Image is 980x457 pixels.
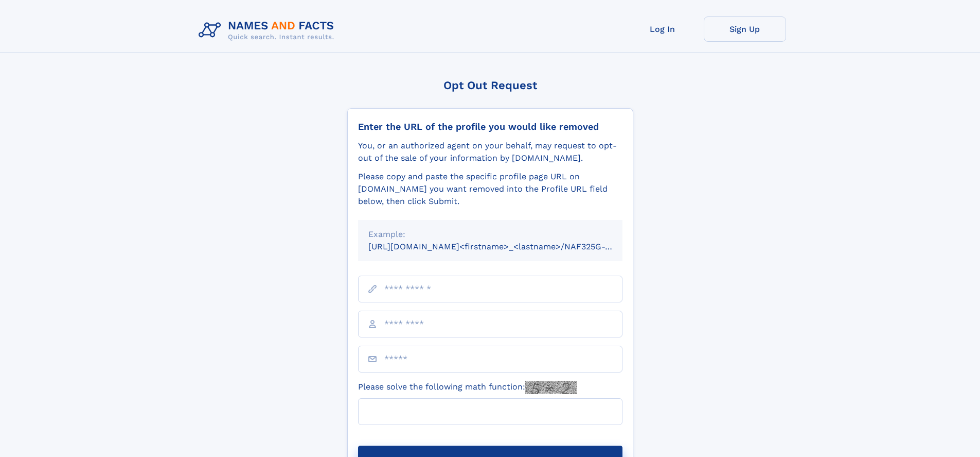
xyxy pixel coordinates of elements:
[358,171,622,208] div: Please copy and paste the specific profile page URL on [DOMAIN_NAME] you want removed into the Pr...
[621,16,704,42] a: Log In
[704,16,786,42] a: Sign Up
[358,381,577,394] label: Please solve the following math function:
[194,16,343,44] img: Logo Names and Facts
[358,140,622,164] div: You, or an authorized agent on your behalf, may request to opt-out of the sale of your informatio...
[358,121,622,132] div: Enter the URL of the profile you would like removed
[368,228,612,241] div: Example:
[368,242,642,251] small: [URL][DOMAIN_NAME]<firstname>_<lastname>/NAF325G-xxxxxxxx
[347,79,633,92] div: Opt Out Request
